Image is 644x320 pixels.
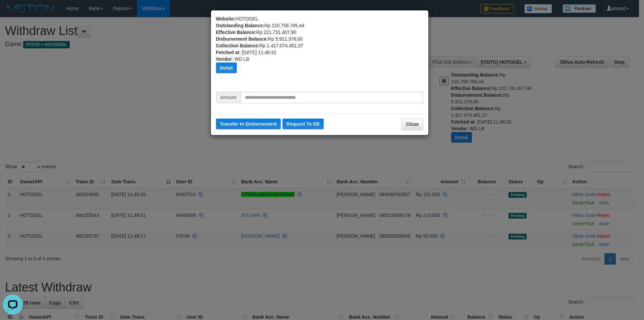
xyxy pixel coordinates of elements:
[216,62,237,73] button: Detail
[401,119,423,130] button: Close
[216,23,265,28] b: Outstanding Balance:
[216,56,232,62] b: Vendor
[3,3,23,23] button: Open LiveChat chat widget
[216,36,268,42] b: Disbursement Balance:
[216,92,240,103] span: Amount
[216,43,260,48] b: Collection Balance:
[216,50,239,55] b: Fetched at
[216,30,257,35] b: Effective Balance:
[282,119,324,129] button: Request To EB
[216,15,423,92] div: HOTOGEL Rp 210.756.785,44 Rp 221.731.407,90 Rp 5.921.376,00 Rp 1.417.074.451,37 : [DATE] 11:48:32...
[216,119,281,129] button: Transfer to Disbursement
[216,16,235,21] b: Website:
